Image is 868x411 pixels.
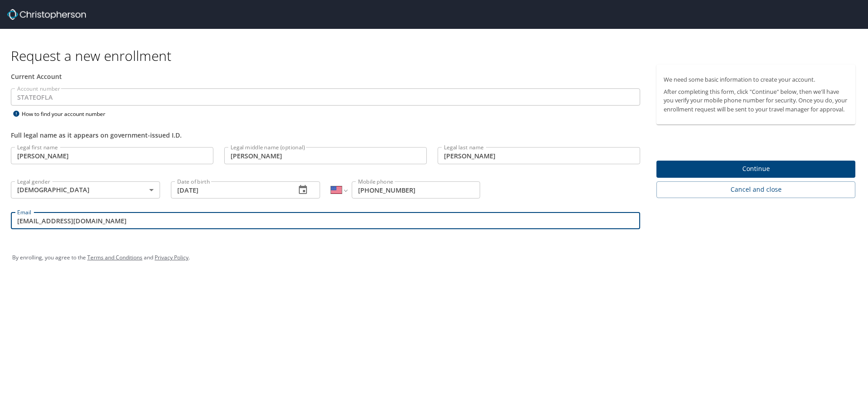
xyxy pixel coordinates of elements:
button: Cancel and close [656,181,855,198]
div: Full legal name as it appears on government-issued I.D. [11,130,640,140]
h1: Request a new enrollment [11,47,863,65]
p: After completing this form, click "Continue" below, then we'll have you verify your mobile phone ... [664,88,848,114]
div: By enrolling, you agree to the and . [12,246,856,269]
div: [DEMOGRAPHIC_DATA] [11,181,160,199]
div: How to find your account number [11,108,124,120]
span: Cancel and close [664,184,848,195]
button: Continue [656,161,855,178]
a: Privacy Policy [155,254,189,261]
div: Current Account [11,72,640,81]
a: Terms and Conditions [87,254,142,261]
img: cbt logo [7,9,86,20]
span: Continue [664,163,848,175]
input: Enter phone number [352,181,480,199]
input: MM/DD/YYYY [171,181,288,199]
p: We need some basic information to create your account. [664,75,848,84]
